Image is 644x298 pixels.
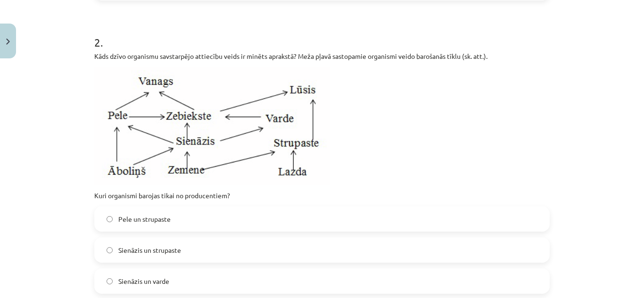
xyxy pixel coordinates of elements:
p: Kuri organismi barojas tikai no producentiem? [94,191,550,201]
p: Kāds dzīvo organismu savstarpējo attiecību veids ir minēts aprakstā? Meža pļavā sastopamie organi... [94,51,550,61]
input: Sienāzis un varde [107,278,113,284]
img: AD_4nXetxapv7boUcEhhW8o9MRkp62H2vVvgf7l_G5Hq1kjUF1OloMnXYMCY4KIhCUSqJeR4UzDQ3PhUY87xlYRuDV9Rb4IZG... [94,67,330,185]
span: Sienāzis un strupaste [118,245,181,255]
h1: 2 . [94,19,550,48]
input: Pele un strupaste [107,216,113,222]
img: icon-close-lesson-0947bae3869378f0d4975bcd49f059093ad1ed9edebbc8119c70593378902aed.svg [6,39,10,45]
span: Pele un strupaste [118,214,171,224]
input: Sienāzis un strupaste [107,247,113,253]
span: Sienāzis un varde [118,276,169,286]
